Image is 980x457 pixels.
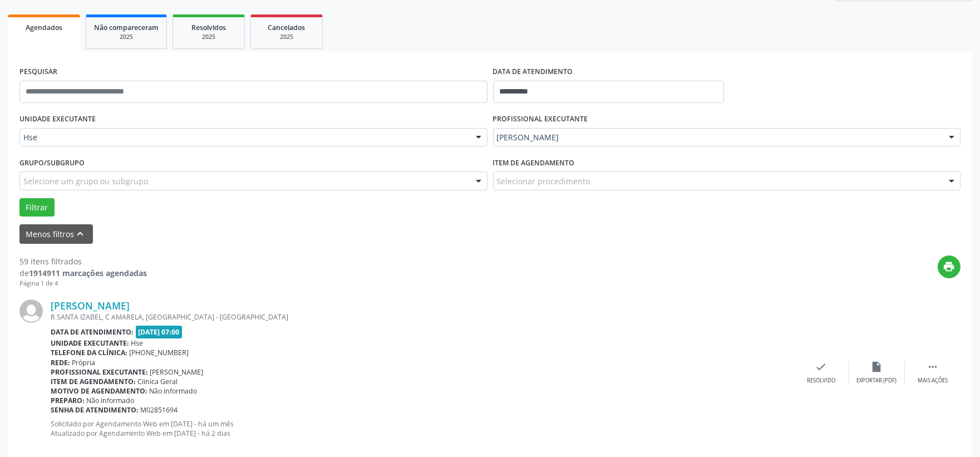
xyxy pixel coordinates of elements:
[871,361,883,373] i: insert_drive_file
[150,367,204,377] span: [PERSON_NAME]
[51,338,129,348] b: Unidade executante:
[23,132,465,143] span: Hse
[19,267,147,279] div: de
[493,63,573,81] label: DATA DE ATENDIMENTO
[19,255,147,267] div: 59 itens filtrados
[927,361,939,373] i: 
[19,63,57,81] label: PESQUISAR
[19,111,96,128] label: UNIDADE EXECUTANTE
[94,23,159,32] span: Não compareceram
[493,111,588,128] label: PROFISSIONAL EXECUTANTE
[19,299,43,323] img: img
[72,358,96,367] span: Própria
[268,23,306,32] span: Cancelados
[87,396,135,405] span: Não informado
[51,396,85,405] b: Preparo:
[19,224,93,244] button: Menos filtroskeyboard_arrow_up
[857,377,897,385] div: Exportar (PDF)
[181,33,237,41] div: 2025
[94,33,159,41] div: 2025
[51,377,136,386] b: Item de agendamento:
[51,405,139,415] b: Senha de atendimento:
[51,327,134,337] b: Data de atendimento:
[136,326,183,338] span: [DATE] 07:00
[141,405,178,415] span: M02851694
[19,198,55,217] button: Filtrar
[191,23,226,32] span: Resolvidos
[497,132,938,143] span: [PERSON_NAME]
[938,255,961,278] button: print
[51,348,127,357] b: Telefone da clínica:
[807,377,835,385] div: Resolvido
[29,268,147,278] strong: 1914911 marcações agendadas
[19,279,147,288] div: Página 1 de 4
[943,261,956,273] i: print
[26,23,62,32] span: Agendados
[51,419,794,438] p: Solicitado por Agendamento Web em [DATE] - há um mês Atualizado por Agendamento Web em [DATE] - h...
[51,386,147,396] b: Motivo de agendamento:
[51,299,130,312] a: [PERSON_NAME]
[815,361,828,373] i: check
[259,33,314,41] div: 2025
[138,377,178,386] span: Clinica Geral
[23,175,148,187] span: Selecione um grupo ou subgrupo
[493,154,575,171] label: Item de agendamento
[51,312,794,322] div: R SANTA IZABEL, C AMARELA, [GEOGRAPHIC_DATA] - [GEOGRAPHIC_DATA]
[75,228,87,240] i: keyboard_arrow_up
[150,386,198,396] span: Não informado
[130,348,189,357] span: [PHONE_NUMBER]
[497,175,590,187] span: Selecionar procedimento
[918,377,948,385] div: Mais ações
[131,338,144,348] span: Hse
[19,154,85,171] label: Grupo/Subgrupo
[51,367,148,377] b: Profissional executante:
[51,358,70,367] b: Rede:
